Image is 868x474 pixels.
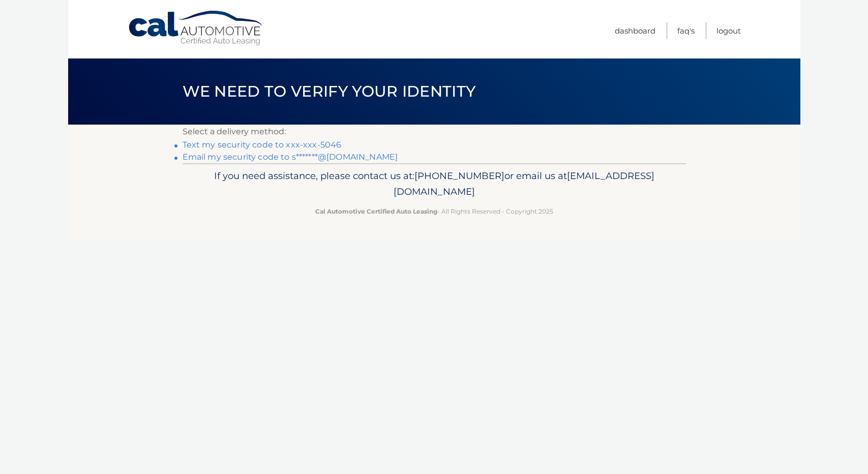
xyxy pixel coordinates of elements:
a: Logout [716,22,741,39]
p: If you need assistance, please contact us at: or email us at [189,168,679,200]
p: Select a delivery method: [183,125,686,139]
a: Dashboard [615,22,655,39]
a: Text my security code to xxx-xxx-5046 [183,140,342,150]
span: We need to verify your identity [183,82,476,101]
a: Email my security code to s*******@[DOMAIN_NAME] [183,152,398,162]
span: [PHONE_NUMBER] [414,170,504,182]
strong: Cal Automotive Certified Auto Leasing [315,208,437,215]
a: Cal Automotive [128,10,265,46]
a: FAQ's [677,22,695,39]
p: - All Rights Reserved - Copyright 2025 [189,206,679,217]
